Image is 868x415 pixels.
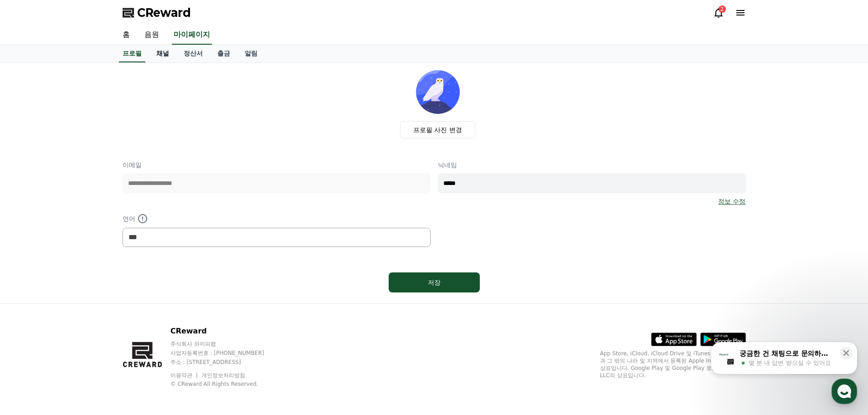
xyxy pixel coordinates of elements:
[3,289,60,312] a: 홈
[60,289,118,312] a: 대화
[123,160,431,169] p: 이메일
[141,302,152,310] span: 설정
[83,303,94,310] span: 대화
[400,121,475,138] label: 프로필 사진 변경
[123,5,191,20] a: CReward
[170,372,199,379] a: 이용약관
[407,278,462,287] div: 저장
[201,372,245,379] a: 개인정보처리방침
[170,349,282,357] p: 사업자등록번호 : [PHONE_NUMBER]
[29,302,34,310] span: 홈
[389,272,480,292] button: 저장
[237,45,265,62] a: 알림
[119,45,145,62] a: 프로필
[438,160,746,169] p: 닉네임
[170,326,282,337] p: CReward
[416,70,460,114] img: profile_image
[137,26,166,45] a: 음원
[115,26,137,45] a: 홈
[170,380,282,388] p: © CReward All Rights Reserved.
[176,45,210,62] a: 정산서
[137,5,191,20] span: CReward
[170,359,282,366] p: 주소 : [STREET_ADDRESS]
[118,289,175,312] a: 설정
[718,197,745,206] a: 정보 수정
[149,45,176,62] a: 채널
[170,340,282,348] p: 주식회사 와이피랩
[172,26,212,45] a: 마이페이지
[713,7,724,18] a: 2
[600,350,746,379] p: App Store, iCloud, iCloud Drive 및 iTunes Store는 미국과 그 밖의 나라 및 지역에서 등록된 Apple Inc.의 서비스 상표입니다. Goo...
[210,45,237,62] a: 출금
[123,213,431,224] p: 언어
[719,5,726,13] div: 2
